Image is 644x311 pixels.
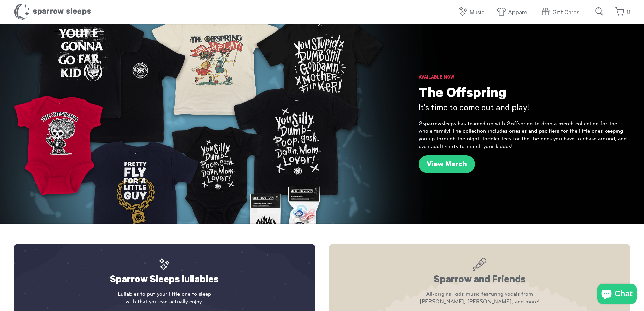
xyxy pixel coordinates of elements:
[342,298,617,305] span: [PERSON_NAME], [PERSON_NAME], and more!
[342,290,617,306] p: All-original kids music featuring vocals from
[419,155,475,173] a: View Merch
[593,5,606,18] input: Submit
[458,5,488,20] a: Music
[615,5,630,20] a: 0
[419,103,630,115] h3: It's time to come out and play!
[27,258,302,287] h2: Sparrow Sleeps lullabies
[419,86,630,103] h1: The Offspring
[419,74,630,81] h6: Available Now
[342,258,617,287] h2: Sparrow and Friends
[27,290,302,306] p: Lullabies to put your little one to sleep
[14,3,91,20] h1: Sparrow Sleeps
[595,284,639,306] inbox-online-store-chat: Shopify online store chat
[496,5,532,20] a: Apparel
[541,5,583,20] a: Gift Cards
[419,120,630,150] p: @sparrowsleeps has teamed up with @offspring to drop a merch collection for the whole family! The...
[27,298,302,305] span: with that you can actually enjoy.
